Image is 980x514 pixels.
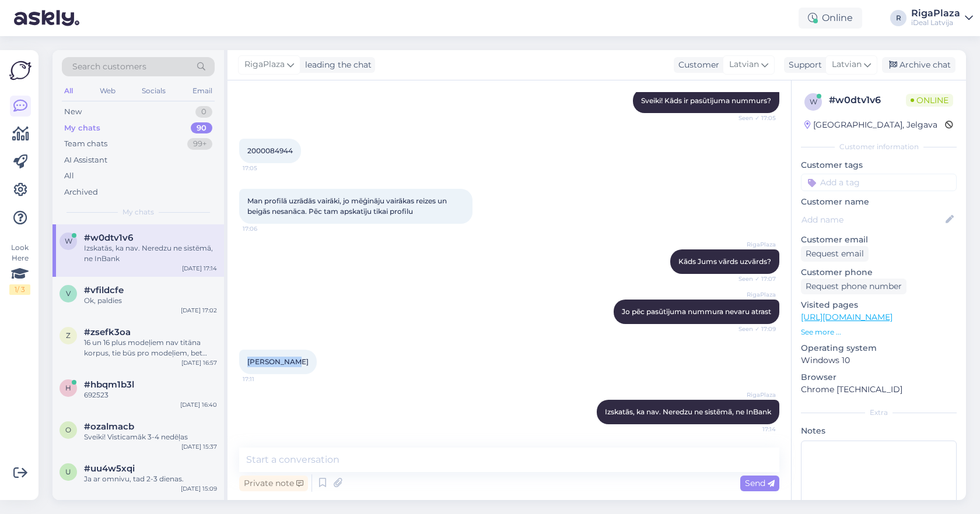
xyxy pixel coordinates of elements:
[832,58,862,71] span: Latvian
[801,159,957,171] p: Customer tags
[674,59,719,71] div: Customer
[745,478,775,488] span: Send
[66,289,71,298] span: v
[622,307,771,316] span: Jo pēc pasūtījuma nummura nevaru atrast
[84,474,217,484] div: Ja ar omnivu, tad 2-3 dienas.
[801,246,869,262] div: Request email
[605,407,771,416] span: Izskatās, ka nav. Neredzu ne sistēmā, ne InBank
[180,400,217,409] div: [DATE] 16:40
[732,240,776,249] span: RigaPlaza
[187,138,212,150] div: 99+
[182,264,217,273] div: [DATE] 17:14
[139,83,168,98] div: Socials
[732,114,776,122] span: Seen ✓ 17:05
[801,327,957,337] p: See more ...
[882,57,956,73] div: Archive chat
[65,467,71,476] span: u
[195,106,212,118] div: 0
[243,224,286,233] span: 17:06
[247,146,293,155] span: 2000084944
[243,164,286,172] span: 17:05
[801,196,957,208] p: Customer name
[84,327,131,337] span: #zsefk3oa
[64,186,98,198] div: Archived
[732,390,776,399] span: RigaPlaza
[84,379,134,390] span: #hbqm1b3l
[732,290,776,299] span: RigaPlaza
[84,243,217,264] div: Izskatās, ka nav. Neredzu ne sistēmā, ne InBank
[9,59,32,82] img: Askly Logo
[801,383,957,396] p: Chrome [TECHNICAL_ID]
[64,154,107,166] div: AI Assistant
[911,9,960,18] div: RigaPlaza
[732,274,776,283] span: Seen ✓ 17:07
[801,213,943,226] input: Add name
[65,425,71,434] span: o
[65,237,72,245] span: w
[84,421,134,432] span: #ozalmacb
[181,358,217,367] div: [DATE] 16:57
[64,122,100,134] div: My chats
[244,58,285,71] span: RigaPlaza
[801,407,957,418] div: Extra
[84,390,217,400] div: 692523
[123,207,154,217] span: My chats
[729,58,759,71] span: Latvian
[801,312,892,322] a: [URL][DOMAIN_NAME]
[300,59,372,71] div: leading the chat
[64,170,74,182] div: All
[181,484,217,493] div: [DATE] 15:09
[810,97,817,106] span: w
[799,8,862,29] div: Online
[784,59,822,71] div: Support
[84,432,217,442] div: Sveiki! Visticamāk 3-4 nedēļas
[66,331,71,340] span: z
[191,122,212,134] div: 90
[247,357,309,366] span: [PERSON_NAME]
[804,119,937,131] div: [GEOGRAPHIC_DATA], Jelgava
[64,106,82,118] div: New
[84,295,217,306] div: Ok, paldies
[64,138,107,150] div: Team chats
[97,83,118,98] div: Web
[801,142,957,152] div: Customer information
[678,257,771,266] span: Kāds Jums vārds uzvārds?
[732,325,776,333] span: Seen ✓ 17:09
[801,354,957,367] p: Windows 10
[181,442,217,451] div: [DATE] 15:37
[72,61,146,73] span: Search customers
[181,306,217,315] div: [DATE] 17:02
[243,375,286,383] span: 17:11
[62,83,75,98] div: All
[732,425,776,434] span: 17:14
[84,463,135,474] span: #uu4w5xqi
[9,284,30,295] div: 1 / 3
[801,279,907,294] div: Request phone number
[801,371,957,383] p: Browser
[801,266,957,279] p: Customer phone
[906,94,953,107] span: Online
[911,9,973,27] a: RigaPlazaiDeal Latvija
[911,18,960,27] div: iDeal Latvija
[641,96,771,105] span: Sveiki! Kāds ir pasūtījuma nummurs?
[801,299,957,311] p: Visited pages
[890,10,907,26] div: R
[84,233,133,243] span: #w0dtv1v6
[239,476,308,491] div: Private note
[801,425,957,437] p: Notes
[65,383,71,392] span: h
[801,174,957,191] input: Add a tag
[9,242,30,295] div: Look Here
[84,337,217,358] div: 16 un 16 plus modeļiem nav titāna korpus, tie būs pro modeļiem, bet pagaidām DEMO sadaļā vēl nav ...
[829,93,906,107] div: # w0dtv1v6
[801,234,957,246] p: Customer email
[801,342,957,354] p: Operating system
[247,196,449,216] span: Man profilā uzrādās vairāki, jo mēģināju vairākas reizes un beigās nesanāca. Pēc tam apskatīju ti...
[190,83,215,98] div: Email
[84,285,124,295] span: #vfildcfe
